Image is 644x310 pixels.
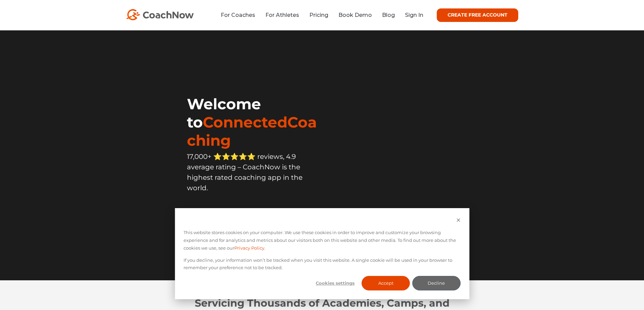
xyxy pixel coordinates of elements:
a: Pricing [309,12,328,18]
button: Accept [362,276,410,290]
button: Cookies settings [311,276,359,290]
a: CREATE FREE ACCOUNT [437,8,518,22]
p: If you decline, your information won’t be tracked when you visit this website. A single cookie wi... [184,256,460,272]
a: Blog [382,12,395,18]
a: For Athletes [265,12,299,18]
span: ConnectedCoaching [187,113,317,149]
h1: Welcome to [187,95,322,149]
a: For Coaches [221,12,255,18]
button: Decline [412,276,460,290]
p: This website stores cookies on your computer. We use these cookies in order to improve and custom... [184,229,460,252]
button: Dismiss cookie banner [456,217,460,225]
img: CoachNow Logo [126,9,194,20]
span: 17,000+ ⭐️⭐️⭐️⭐️⭐️ reviews, 4.9 average rating – CoachNow is the highest rated coaching app in th... [187,152,303,192]
a: Sign In [405,12,423,18]
div: Cookie banner [175,208,469,299]
a: Privacy Policy [234,244,264,252]
a: Book Demo [338,12,372,18]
